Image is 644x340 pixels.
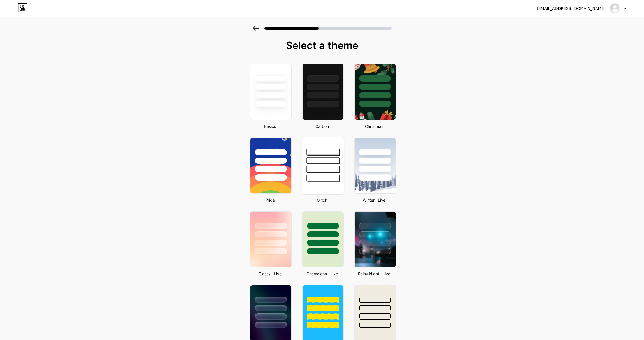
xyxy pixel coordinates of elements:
img: ezbaccaratgame [610,3,620,14]
div: Glitch [301,197,344,203]
div: Pride [248,197,292,203]
div: Winter · Live [353,197,396,203]
div: Rainy Night · Live [353,271,396,277]
div: [EMAIL_ADDRESS][DOMAIN_NAME] [537,6,605,11]
div: Carbon [301,123,344,129]
div: Basics [248,123,292,129]
div: Glassy · Live [248,271,292,277]
div: Chameleon · Live [301,271,344,277]
div: Christmas [353,123,396,129]
div: Select a theme [248,40,396,51]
